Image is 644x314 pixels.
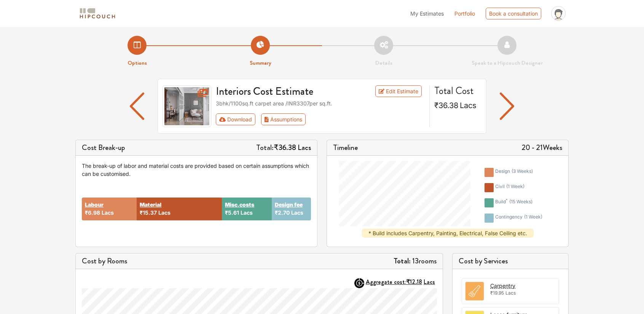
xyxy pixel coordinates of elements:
span: ₹36.38 [434,101,458,110]
span: ( 15 weeks ) [509,199,532,204]
button: Labour [85,201,104,209]
button: Aggregate cost:₹12.18Lacs [366,278,437,285]
h5: Timeline [333,143,358,152]
button: Carpentry [490,282,515,290]
h3: Interiors Cost Estimate [211,85,357,98]
span: Lacs [505,290,516,296]
a: Portfolio [454,10,475,18]
strong: Options [128,59,147,67]
div: The break-up of labor and material costs are provided based on certain assumptions which can be c... [82,162,311,178]
img: room.svg [465,282,484,300]
span: ₹6.98 [85,209,100,216]
h5: 13 rooms [394,257,437,266]
div: Toolbar with button groups [216,113,425,125]
span: logo-horizontal.svg [78,5,116,22]
strong: Aggregate cost: [366,277,435,286]
button: Assumptions [261,113,306,125]
button: Misc.costs [225,201,254,209]
span: My Estimates [410,10,444,17]
img: gallery [163,85,211,127]
a: Edit Estimate [375,85,422,97]
h5: Cost by Services [459,257,562,266]
span: Lacs [460,101,477,110]
strong: Speak to a Hipcouch Designer [472,59,543,67]
div: 3bhk / 1100 sq.ft carpet area /INR 3307 per sq.ft. [216,99,425,107]
div: Book a consultation [486,8,541,19]
div: civil [495,183,524,192]
img: AggregateIcon [354,278,364,288]
button: Download [216,113,256,125]
h5: Cost by Rooms [82,257,127,266]
h5: Cost Break-up [82,143,125,152]
h5: Total: [256,143,311,152]
button: Material [140,201,161,209]
span: Lacs [291,209,303,216]
div: * Build includes Carpentry, Painting, Electrical, False Ceiling etc. [362,229,534,237]
strong: Total: [394,255,411,266]
span: ( 3 weeks ) [512,168,533,174]
div: contingency [495,214,542,223]
h4: Total Cost [434,85,480,97]
img: logo-horizontal.svg [78,7,116,20]
button: Design fee [275,201,303,209]
strong: Details [375,59,392,67]
span: ₹15.37 [140,209,157,216]
h5: 20 - 21 Weeks [521,143,562,152]
div: First group [216,113,312,125]
span: ₹19.95 [490,290,504,296]
span: ₹36.38 [274,142,296,153]
strong: Summary [250,59,271,67]
img: arrow left [130,92,145,120]
img: arrow left [500,92,515,120]
span: Lacs [241,209,253,216]
span: ( 1 week ) [506,183,524,189]
span: Lacs [102,209,114,216]
span: Lacs [158,209,171,216]
div: design [495,168,533,177]
span: ₹5.61 [225,209,239,216]
span: Lacs [424,277,435,286]
span: Lacs [298,142,311,153]
span: ₹12.18 [406,277,422,286]
span: ( 1 week ) [524,214,542,220]
span: ₹2.70 [275,209,290,216]
div: build [495,198,532,207]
